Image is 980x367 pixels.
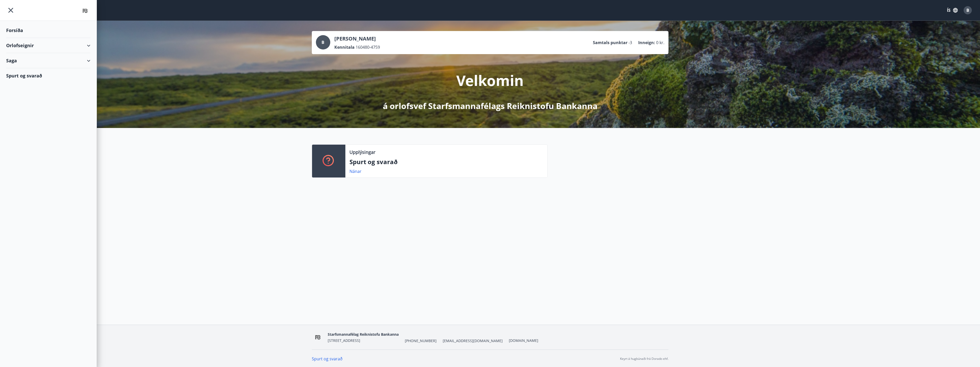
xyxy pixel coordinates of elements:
p: Kennitala [334,44,355,50]
p: Velkomin [456,71,524,90]
a: [DOMAIN_NAME] [509,338,538,343]
p: Inneign : [638,40,655,45]
div: Saga [6,53,90,68]
a: Spurt og svarað [312,356,343,362]
span: [STREET_ADDRESS] [328,338,360,343]
p: Samtals punktar [593,40,627,45]
div: Orlofseignir [6,38,90,53]
span: Starfsmannafélag Reiknistofu Bankanna [328,332,399,337]
a: Nánar [349,168,362,174]
span: [EMAIL_ADDRESS][DOMAIN_NAME] [443,338,503,343]
span: -3 [628,40,632,45]
span: B [322,39,324,45]
span: [PHONE_NUMBER] [405,338,437,343]
span: 160480-4759 [356,44,380,50]
img: union_logo [79,6,90,16]
button: ÍS [944,6,961,15]
p: Spurt og svarað [349,157,543,166]
div: Forsíða [6,23,90,38]
button: menu [6,6,15,15]
p: Upplýsingar [349,149,375,155]
p: [PERSON_NAME] [334,35,380,42]
p: Keyrt á hugbúnaði frá Dorado ehf. [620,356,668,361]
span: 0 kr. [656,40,664,45]
img: OV1EhlUOk1MBP6hKKUJbuONPgxBdnInkXmzMisYS.png [312,332,324,343]
span: B [966,7,969,13]
div: Spurt og svarað [6,68,90,83]
button: B [962,4,974,16]
p: á orlofsvef Starfsmannafélags Reiknistofu Bankanna [383,100,597,112]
